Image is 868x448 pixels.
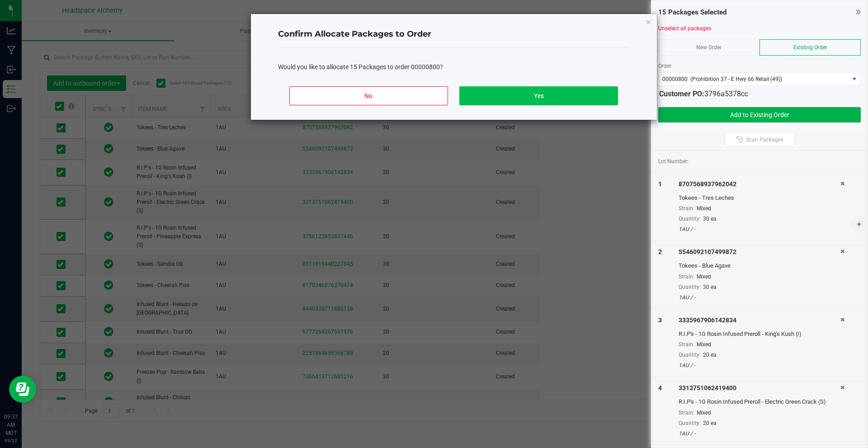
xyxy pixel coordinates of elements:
h4: Confirm Allocate Packages to Order [278,28,630,40]
iframe: Resource center [9,376,36,403]
div: Would you like to allocate 15 Packages to order 00000800? [278,62,630,72]
button: Yes [459,86,618,105]
button: No [289,86,448,105]
button: Close [645,16,651,27]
